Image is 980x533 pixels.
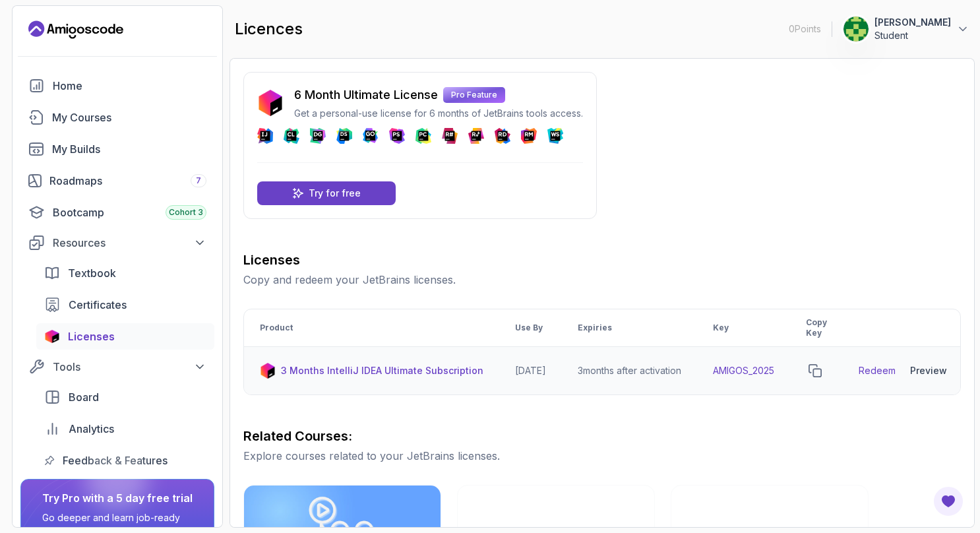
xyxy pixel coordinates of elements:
h2: licences [235,18,303,40]
th: Expiries [562,309,697,347]
div: Home [53,78,206,94]
div: Resources [53,235,206,251]
span: Analytics [69,421,114,437]
div: Bootcamp [53,204,206,220]
div: My Courses [52,110,206,125]
td: [DATE] [499,347,562,395]
span: Board [69,389,99,405]
button: Resources [20,231,214,255]
span: 7 [196,175,201,186]
button: user profile image[PERSON_NAME]Student [843,16,969,42]
td: AMIGOS_2025 [697,347,790,395]
p: 0 Points [789,22,821,36]
div: Tools [53,359,206,375]
a: builds [20,136,214,162]
a: Try for free [257,181,396,205]
a: home [20,73,214,99]
span: Cohort 3 [169,207,203,218]
p: 6 Month Ultimate License [294,86,438,104]
span: Certificates [69,297,127,313]
p: Get a personal-use license for 6 months of JetBrains tools access. [294,107,583,120]
span: Licenses [68,329,115,344]
p: 3 Months IntelliJ IDEA Ultimate Subscription [281,364,483,377]
a: licenses [36,323,214,350]
p: [PERSON_NAME] [874,16,951,29]
button: copy-button [806,361,824,380]
button: Open Feedback Button [933,486,964,517]
th: Key [697,309,790,347]
p: Copy and redeem your JetBrains licenses. [243,272,961,288]
div: My Builds [52,141,206,157]
p: Try for free [309,187,361,200]
button: Preview [903,358,954,384]
a: roadmaps [20,168,214,194]
img: jetbrains icon [44,330,60,343]
td: 3 months after activation [562,347,697,395]
a: analytics [36,416,214,442]
h3: Related Courses: [243,427,961,445]
span: Feedback & Features [63,453,168,468]
img: user profile image [843,16,869,42]
a: bootcamp [20,199,214,226]
h3: Licenses [243,251,961,269]
th: Copy Key [790,309,843,347]
th: Product [244,309,499,347]
p: Student [874,29,951,42]
button: Tools [20,355,214,379]
p: Pro Feature [443,87,505,103]
a: board [36,384,214,410]
img: jetbrains icon [257,90,284,116]
a: feedback [36,447,214,474]
th: Use By [499,309,562,347]
a: certificates [36,292,214,318]
a: textbook [36,260,214,286]
a: Landing page [28,19,123,40]
a: courses [20,104,214,131]
a: Redeem [859,364,896,377]
span: Textbook [68,265,116,281]
p: Explore courses related to your JetBrains licenses. [243,448,961,464]
div: Preview [910,364,947,377]
div: Roadmaps [49,173,206,189]
img: jetbrains icon [260,363,276,379]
